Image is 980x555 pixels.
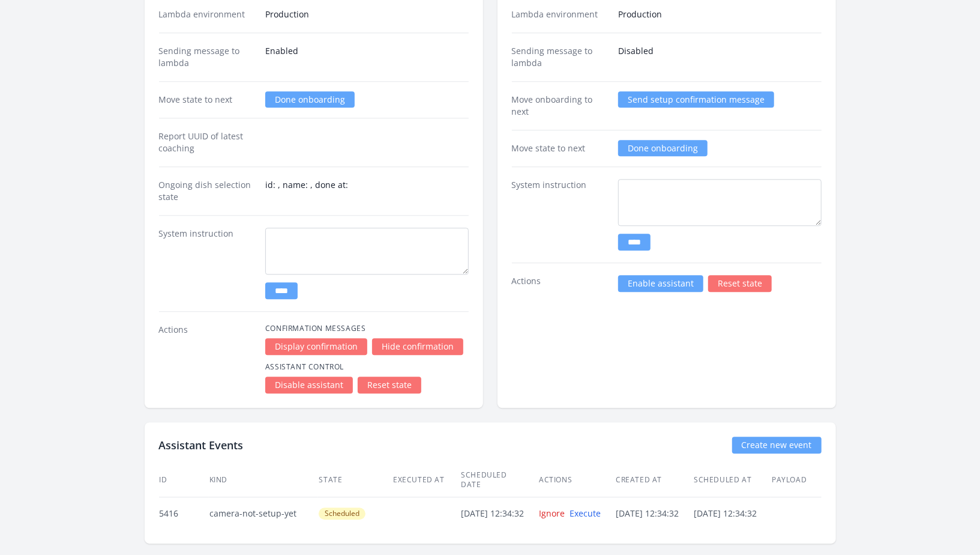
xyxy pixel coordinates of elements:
[512,275,609,292] dt: Actions
[618,8,822,20] dd: Production
[159,463,209,497] th: ID
[512,94,609,118] dt: Move onboarding to next
[771,463,821,497] th: Payload
[732,437,822,453] a: Create new event
[358,377,421,393] a: Reset state
[159,437,244,453] h2: Assistant Events
[265,8,469,20] dd: Production
[265,45,469,69] dd: Enabled
[618,275,703,292] a: Enable assistant
[265,377,353,393] a: Disable assistant
[265,338,367,355] a: Display confirmation
[159,228,256,299] dt: System instruction
[392,463,460,497] th: Executed at
[570,508,601,519] a: Execute
[372,338,463,355] a: Hide confirmation
[512,179,609,250] dt: System instruction
[460,497,538,530] td: [DATE] 12:34:32
[615,463,693,497] th: Created at
[318,463,392,497] th: State
[693,497,771,530] td: [DATE] 12:34:32
[512,8,609,20] dt: Lambda environment
[265,91,355,108] a: Done onboarding
[708,275,772,292] a: Reset state
[209,463,319,497] th: Kind
[512,142,609,154] dt: Move state to next
[209,497,319,530] td: camera-not-setup-yet
[159,45,256,69] dt: Sending message to lambda
[539,508,565,519] a: Ignore
[615,497,693,530] td: [DATE] 12:34:32
[512,45,609,69] dt: Sending message to lambda
[159,94,256,106] dt: Move state to next
[618,91,774,108] a: Send setup confirmation message
[159,179,256,203] dt: Ongoing dish selection state
[319,508,365,520] span: Scheduled
[159,8,256,20] dt: Lambda environment
[159,324,256,393] dt: Actions
[265,324,469,333] h4: Confirmation Messages
[618,140,708,156] a: Done onboarding
[618,45,822,69] dd: Disabled
[265,179,469,203] dd: id: , name: , done at:
[159,497,209,530] td: 5416
[538,463,615,497] th: Actions
[265,362,469,372] h4: Assistant Control
[159,130,256,154] dt: Report UUID of latest coaching
[693,463,771,497] th: Scheduled at
[460,463,538,497] th: Scheduled date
